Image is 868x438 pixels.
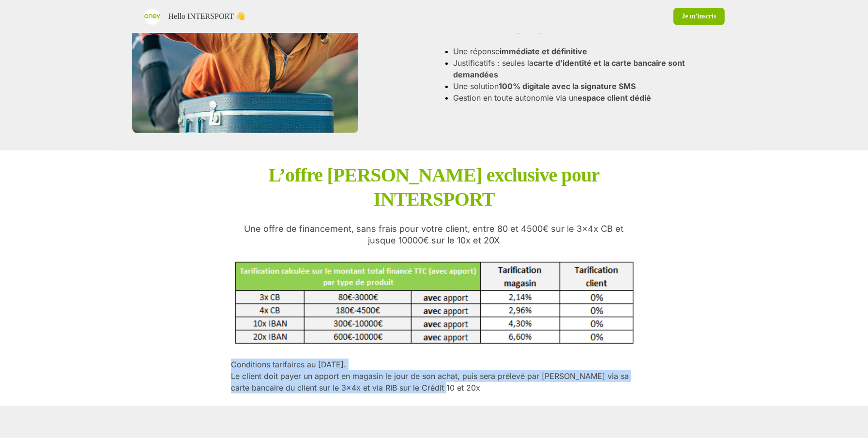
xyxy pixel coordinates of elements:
[499,81,636,91] span: 100% digitale avec la signature SMS
[454,46,500,56] span: Une réponse
[454,58,534,68] span: Justificatifs : seules la
[454,58,685,79] span: carte d’identité et la carte bancaire sont demandées
[500,46,588,56] span: immédiate et définitive
[168,11,245,22] p: Hello INTERSPORT 👋
[231,163,637,211] p: L’offre [PERSON_NAME] exclusive pour INTERSPORT
[673,8,724,25] a: Je m'inscris
[231,359,637,393] p: Conditions tarifaires au [DATE]. Le client doit payer un apport en magasin le jour de son achat, ...
[231,223,637,246] p: Une offre de financement, sans frais pour votre client, entre 80 et 4500€ sur le 3x4x CB et jusqu...
[454,93,578,103] span: Gestion en toute autonomie via un
[454,81,499,91] span: Une solution
[578,93,652,103] span: espace client dédié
